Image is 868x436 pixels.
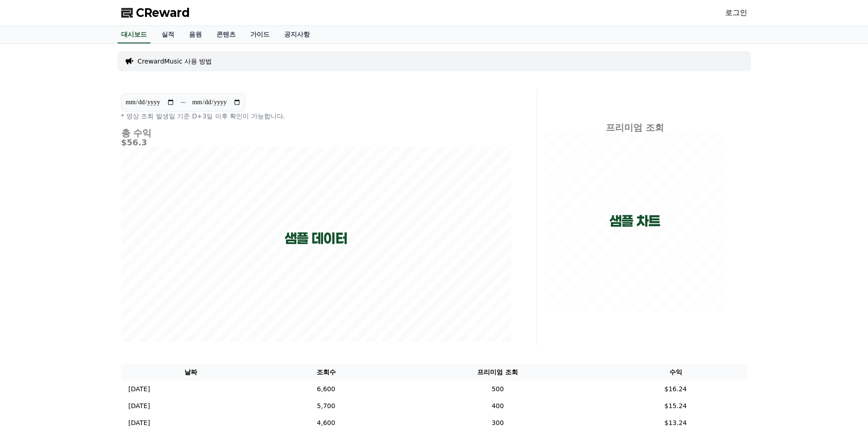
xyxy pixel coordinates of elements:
[604,415,747,431] td: $13.24
[261,398,391,415] td: 5,700
[725,7,747,18] a: 로그인
[136,5,190,20] span: CReward
[182,26,209,43] a: 음원
[121,364,261,381] th: 날짜
[391,381,604,398] td: 500
[209,26,243,43] a: 콘텐츠
[129,401,150,411] p: [DATE]
[121,128,511,138] h4: 총 수익
[261,415,391,431] td: 4,600
[138,57,212,66] a: CrewardMusic 사용 방법
[604,364,747,381] th: 수익
[154,26,182,43] a: 실적
[243,26,277,43] a: 가이드
[261,364,391,381] th: 조회수
[121,5,190,20] a: CReward
[277,26,317,43] a: 공지사항
[391,415,604,431] td: 300
[604,398,747,415] td: $15.24
[121,138,511,147] h5: $56.3
[604,381,747,398] td: $16.24
[391,364,604,381] th: 프리미엄 조회
[285,230,347,247] p: 샘플 데이터
[545,122,725,133] h4: 프리미엄 조회
[129,418,150,428] p: [DATE]
[129,384,150,394] p: [DATE]
[609,213,660,229] p: 샘플 차트
[391,398,604,415] td: 400
[180,97,186,108] p: ~
[261,381,391,398] td: 6,600
[118,26,151,43] a: 대시보드
[121,112,511,121] p: * 영상 조회 발생일 기준 D+3일 이후 확인이 가능합니다.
